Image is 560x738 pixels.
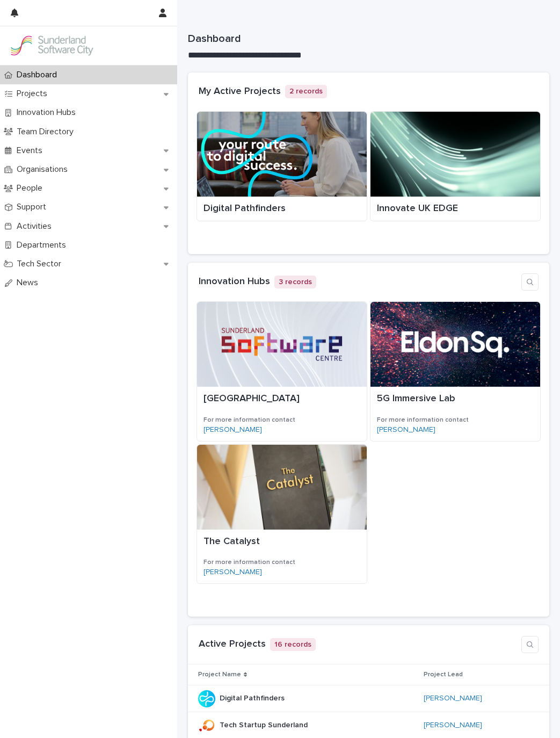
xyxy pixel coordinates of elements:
[12,202,55,212] p: Support
[203,558,360,567] h3: For more information contact
[12,127,82,137] p: Team Directory
[377,203,534,215] p: Innovate UK EDGE
[424,721,482,730] a: [PERSON_NAME]
[9,35,94,56] img: Kay6KQejSz2FjblR6DWv
[199,277,270,286] a: Innovation Hubs
[12,221,60,231] p: Activities
[370,111,541,222] a: Innovate UK EDGE
[220,692,287,703] p: Digital Pathfinders
[12,107,84,118] p: Innovation Hubs
[199,639,266,649] a: Active Projects
[370,301,541,442] a: 5G Immersive LabFor more information contact[PERSON_NAME]
[203,568,262,577] a: [PERSON_NAME]
[199,86,281,96] a: My Active Projects
[12,89,56,99] p: Projects
[197,301,367,442] a: [GEOGRAPHIC_DATA]For more information contact[PERSON_NAME]
[377,393,534,405] p: 5G Immersive Lab
[285,85,327,98] p: 2 records
[12,259,70,269] p: Tech Sector
[220,719,310,730] p: Tech Startup Sunderland
[188,32,549,45] h1: Dashboard
[203,425,262,435] a: [PERSON_NAME]
[12,70,66,80] p: Dashboard
[274,276,316,289] p: 3 records
[424,694,482,703] a: [PERSON_NAME]
[377,416,534,424] h3: For more information contact
[270,638,316,652] p: 16 records
[197,111,367,222] a: Digital Pathfinders
[203,203,360,215] p: Digital Pathfinders
[188,685,549,712] tr: Digital PathfindersDigital Pathfinders [PERSON_NAME]
[203,416,360,424] h3: For more information contact
[198,669,241,681] p: Project Name
[424,669,463,681] p: Project Lead
[377,425,435,435] a: [PERSON_NAME]
[12,164,76,175] p: Organisations
[12,278,47,288] p: News
[203,393,360,405] p: [GEOGRAPHIC_DATA]
[203,536,360,548] p: The Catalyst
[12,183,51,193] p: People
[197,444,367,584] a: The CatalystFor more information contact[PERSON_NAME]
[12,240,75,250] p: Departments
[12,146,51,156] p: Events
